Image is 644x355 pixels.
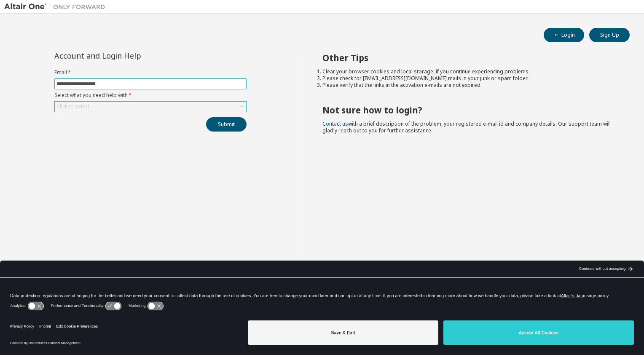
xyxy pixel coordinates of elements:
button: Submit [206,117,247,132]
h2: Not sure how to login? [322,105,615,116]
img: Altair One [4,3,110,11]
span: with a brief description of the problem, your registered e-mail id and company details. Our suppo... [322,120,611,134]
div: Click to select [55,102,246,112]
button: Sign Up [589,28,630,42]
li: Please check for [EMAIL_ADDRESS][DOMAIN_NAME] mails in your junk or spam folder. [322,75,615,82]
div: Account and Login Help [54,52,208,59]
button: Login [544,28,584,42]
h2: Other Tips [322,52,615,63]
label: Select what you need help with [54,92,247,99]
li: Please verify that the links in the activation e-mails are not expired. [322,82,615,89]
a: Contact us [322,120,348,127]
li: Clear your browser cookies and local storage, if you continue experiencing problems. [322,68,615,75]
label: Email [54,69,247,76]
div: Click to select [56,103,89,110]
